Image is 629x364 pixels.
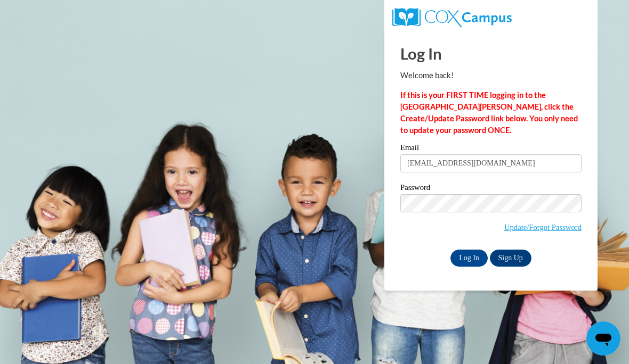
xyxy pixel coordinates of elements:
label: Password [400,184,582,194]
p: Welcome back! [400,70,582,81]
img: COX Campus [392,8,512,27]
strong: If this is your FIRST TIME logging in to the [GEOGRAPHIC_DATA][PERSON_NAME], click the Create/Upd... [400,90,578,135]
iframe: Button to launch messaging window [586,321,620,355]
a: Update/Forgot Password [504,223,582,231]
a: Sign Up [490,250,531,267]
input: Log In [450,250,488,267]
label: Email [400,144,582,154]
h1: Log In [400,43,582,64]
